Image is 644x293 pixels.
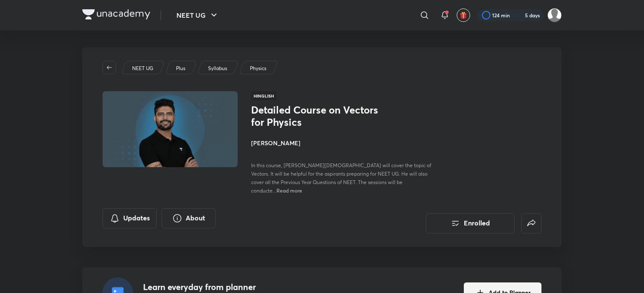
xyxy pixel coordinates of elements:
img: avatar [460,11,467,19]
h1: Detailed Course on Vectors for Physics [251,104,389,128]
a: NEET UG [131,65,155,72]
button: false [521,213,541,233]
span: Hinglish [251,91,276,100]
p: Syllabus [208,65,227,72]
img: streak [515,11,523,19]
button: NEET UG [171,7,224,24]
a: Company Logo [82,9,150,22]
span: Read more [276,187,302,194]
a: Physics [249,65,268,72]
h4: [PERSON_NAME] [251,138,440,147]
p: NEET UG [132,65,153,72]
button: Updates [103,208,157,228]
p: Physics [250,65,266,72]
img: surabhi [547,8,562,22]
img: Thumbnail [101,90,239,168]
button: About [162,208,216,228]
a: Plus [175,65,187,72]
a: Syllabus [207,65,229,72]
img: Company Logo [82,9,150,19]
button: Enrolled [426,213,514,233]
span: In this course, [PERSON_NAME][DEMOGRAPHIC_DATA] will cover the topic of Vectors. It will be helpf... [251,162,431,194]
button: avatar [457,8,470,22]
p: Plus [176,65,185,72]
